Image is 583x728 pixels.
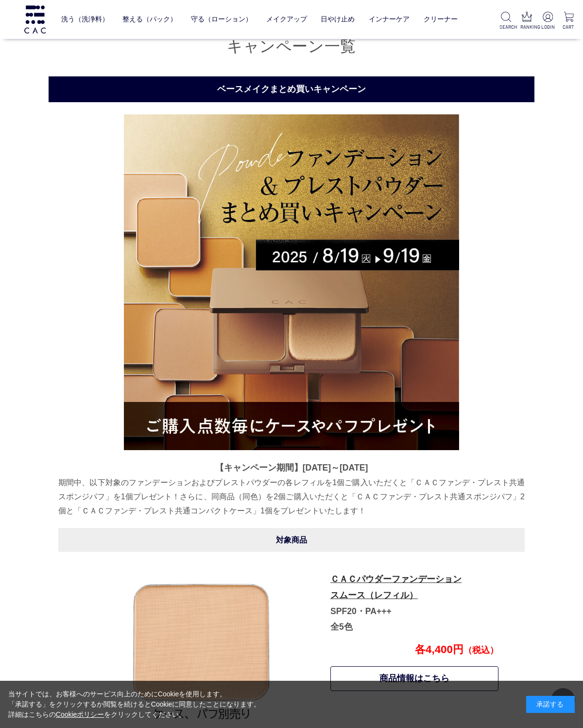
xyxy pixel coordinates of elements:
p: 各4,400円 [329,643,498,656]
a: LOGIN [541,12,554,31]
p: 【キャンペーン期間】[DATE]～[DATE] [58,460,525,475]
a: ＣＡＣパウダーファンデーションスムース（レフィル） [330,574,462,600]
p: LOGIN [541,23,554,31]
p: SEARCH [499,23,513,31]
img: logo [23,5,47,33]
div: 承諾する [526,696,575,713]
a: 商品情報はこちら [330,666,498,691]
span: （税込） [463,645,498,655]
p: RANKING [520,23,533,31]
a: 整える（パック） [122,8,177,31]
a: SEARCH [499,12,513,31]
a: Cookieポリシー [56,710,104,718]
a: 日やけ止め [321,8,355,31]
div: 当サイトでは、お客様へのサービス向上のためにCookieを使用します。 「承諾する」をクリックするか閲覧を続けるとCookieに同意したことになります。 詳細はこちらの をクリックしてください。 [8,689,261,720]
a: メイクアップ [266,8,307,31]
a: CART [562,12,575,31]
p: CART [562,23,575,31]
h2: ベースメイクまとめ買いキャンペーン [49,76,534,102]
p: 期間中、以下対象のファンデーションおよびプレストパウダーの各レフィルを1個ご購入いただくと「ＣＡＣファンデ・プレスト共通スポンジパフ」を1個プレゼント！さらに、同商品（同色）を2個ご購入いただく... [58,475,525,518]
a: クリーナー [424,8,458,31]
a: インナーケア [369,8,410,31]
p: SPF20・PA+++ 全5色 [330,571,497,635]
a: 洗う（洗浄料） [61,8,109,31]
img: ベースメイクまとめ買いキャンペーン [124,114,459,450]
h1: キャンペーン一覧 [49,36,534,57]
a: 守る（ローション） [191,8,252,31]
a: RANKING [520,12,533,31]
div: 対象商品 [58,528,525,552]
